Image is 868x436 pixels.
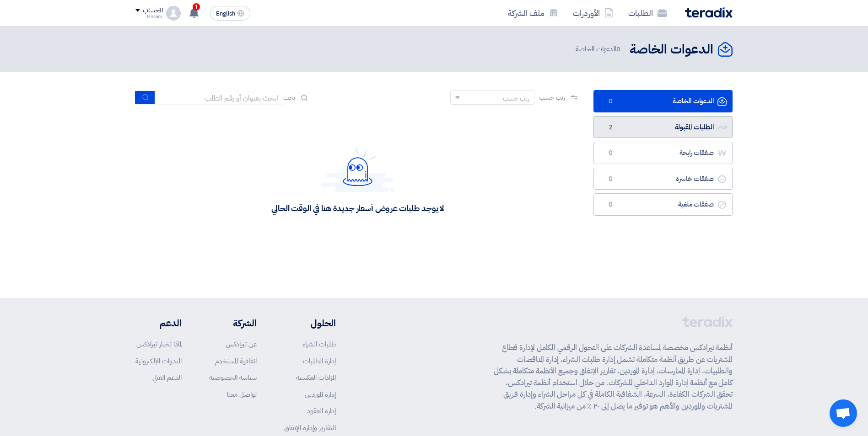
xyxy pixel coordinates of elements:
span: 0 [605,97,616,106]
div: الحساب [143,7,162,15]
div: Hosam [135,14,162,19]
input: ابحث بعنوان أو رقم الطلب [155,91,283,105]
a: اتفاقية المستخدم [215,356,257,366]
a: سياسة الخصوصية [209,372,257,383]
img: profile_test.png [166,6,181,21]
a: الأوردرات [566,2,621,24]
a: الدعم الفني [152,372,182,383]
span: 0 [605,149,616,158]
a: عن تيرادكس [226,339,257,349]
img: Hello [321,148,394,192]
span: 1 [193,3,200,11]
a: الطلبات [621,2,674,24]
div: رتب حسب [503,94,529,103]
a: الدعوات الخاصة0 [593,90,733,112]
img: Teradix logo [685,7,733,18]
span: الدعوات الخاصة [576,44,622,54]
a: الطلبات المقبولة2 [593,116,733,138]
a: صفقات رابحة0 [593,142,733,164]
a: صفقات خاسرة0 [593,168,733,190]
span: 0 [605,175,616,184]
span: 0 [605,200,616,209]
a: لماذا تختار تيرادكس [136,339,182,349]
a: طلبات الشراء [302,339,336,349]
span: English [216,11,235,17]
div: دردشة مفتوحة [830,399,857,427]
button: English [210,6,250,21]
span: بحث [283,93,295,102]
a: صفقات ملغية0 [593,193,733,216]
li: الدعم [135,316,182,330]
a: إدارة العقود [307,406,336,416]
li: الحلول [284,316,336,330]
span: رتب حسب [539,93,565,102]
a: الندوات الإلكترونية [135,356,182,366]
a: تواصل معنا [227,389,257,399]
h2: الدعوات الخاصة [630,41,713,58]
li: الشركة [209,316,257,330]
span: 0 [616,44,620,54]
a: التقارير وإدارة الإنفاق [284,423,336,433]
a: إدارة الطلبات [303,356,336,366]
a: المزادات العكسية [296,372,336,383]
a: ملف الشركة [501,2,566,24]
span: 2 [605,123,616,132]
p: أنظمة تيرادكس مخصصة لمساعدة الشركات على التحول الرقمي الكامل لإدارة قطاع المشتريات عن طريق أنظمة ... [494,342,733,412]
a: إدارة الموردين [305,389,336,399]
div: لا يوجد طلبات عروض أسعار جديدة هنا في الوقت الحالي [271,203,444,213]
